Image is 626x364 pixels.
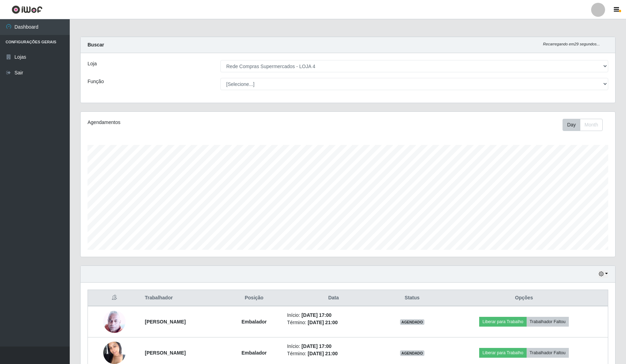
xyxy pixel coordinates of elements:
button: Trabalhador Faltou [527,348,569,358]
div: Agendamentos [88,119,299,126]
button: Trabalhador Faltou [527,317,569,327]
img: 1702413262661.jpeg [103,310,126,333]
button: Liberar para Trabalho [479,317,526,327]
label: Loja [88,60,97,67]
time: [DATE] 21:00 [308,320,338,325]
time: [DATE] 21:00 [308,351,338,356]
strong: Embalador [241,350,266,356]
div: Toolbar with button groups [563,119,608,131]
time: [DATE] 17:00 [301,343,331,349]
li: Início: [287,312,380,319]
button: Day [563,119,580,131]
div: First group [563,119,603,131]
span: AGENDADO [400,350,424,356]
strong: Buscar [88,42,104,48]
strong: Embalador [241,319,266,325]
img: CoreUI Logo [12,5,43,14]
th: Trabalhador [141,290,225,306]
th: Data [283,290,384,306]
th: Status [384,290,440,306]
button: Month [580,119,603,131]
th: Opções [440,290,608,306]
i: Recarregando em 29 segundos... [543,42,600,46]
strong: [PERSON_NAME] [145,319,186,325]
li: Início: [287,343,380,350]
time: [DATE] 17:00 [301,312,331,318]
span: AGENDADO [400,319,424,325]
button: Liberar para Trabalho [479,348,526,358]
th: Posição [225,290,283,306]
strong: [PERSON_NAME] [145,350,186,356]
li: Término: [287,350,380,357]
label: Função [88,78,104,85]
li: Término: [287,319,380,326]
